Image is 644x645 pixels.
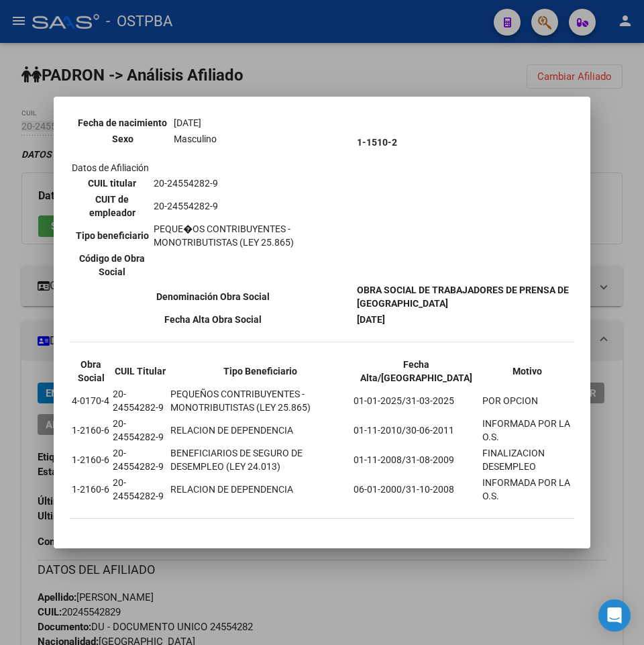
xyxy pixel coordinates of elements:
td: FINALIZACION DESEMPLEO [482,446,574,474]
th: Motivo [482,357,574,385]
th: Fecha Alta Obra Social [71,312,355,327]
td: INFORMADA POR LA O.S. [482,416,574,444]
td: 01-11-2010/30-06-2011 [353,416,480,444]
td: Datos personales Datos de Afiliación [71,3,355,281]
td: PEQUE�OS CONTRIBUYENTES - MONOTRIBUTISTAS (LEY 25.865) [153,221,353,250]
td: INFORMADA POR LA O.S. [482,475,574,503]
th: Tipo Beneficiario [170,357,352,385]
th: Tipo beneficiario [73,221,152,250]
td: RELACION DE DEPENDENCIA [170,416,352,444]
b: OBRA SOCIAL DE TRABAJADORES DE PRENSA DE [GEOGRAPHIC_DATA] [357,285,569,309]
td: 06-01-2000/31-10-2008 [353,475,480,503]
th: Código de Obra Social [73,251,152,279]
th: Obra Social [71,357,111,385]
td: BENEFICIARIOS DE SEGURO DE DESEMPLEO (LEY 24.013) [170,446,352,474]
td: 20-24554282-9 [112,416,168,444]
td: 1-2160-6 [71,446,111,474]
td: 20-24554282-9 [112,446,168,474]
b: [DATE] [357,314,385,325]
td: 01-11-2008/31-08-2009 [353,446,480,474]
th: Denominación Obra Social [71,283,355,311]
th: Sexo [73,132,172,146]
td: 20-24554282-9 [153,176,353,191]
td: PEQUEÑOS CONTRIBUYENTES - MONOTRIBUTISTAS (LEY 25.865) [170,387,352,415]
th: CUIL Titular [112,357,168,385]
b: 1-1510-2 [357,137,397,148]
td: 1-2160-6 [71,475,111,503]
td: 20-24554282-9 [112,387,168,415]
th: CUIT de empleador [73,192,152,220]
td: 4-0170-4 [71,387,111,415]
td: [DATE] [173,115,265,130]
td: POR OPCION [482,387,574,415]
td: 20-24554282-9 [153,192,353,220]
th: Fecha de nacimiento [73,115,172,130]
td: Masculino [173,132,265,146]
div: Open Intercom Messenger [598,599,631,632]
th: CUIL titular [73,176,152,191]
td: RELACION DE DEPENDENCIA [170,475,352,503]
td: 1-2160-6 [71,416,111,444]
td: 01-01-2025/31-03-2025 [353,387,480,415]
th: Fecha Alta/[GEOGRAPHIC_DATA] [353,357,480,385]
td: 20-24554282-9 [112,475,168,503]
